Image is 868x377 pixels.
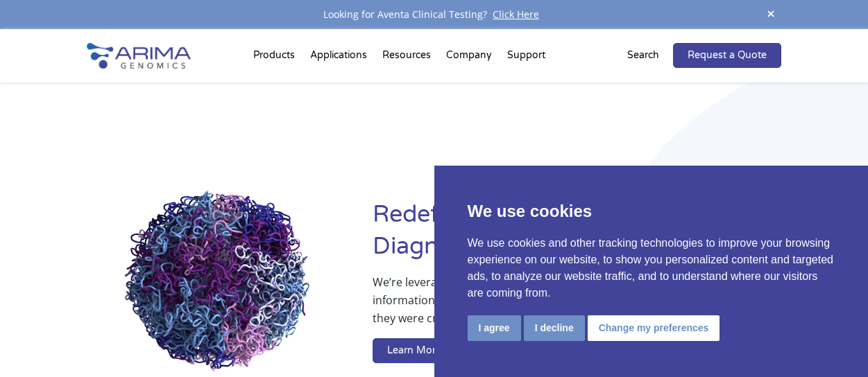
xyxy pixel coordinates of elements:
p: We use cookies and other tracking technologies to improve your browsing experience on our website... [468,235,835,301]
button: I agree [468,315,521,341]
h1: Redefining [MEDICAL_DATA] Diagnostics [373,199,781,273]
a: Learn More [373,338,456,363]
a: Click Here [487,8,545,21]
p: Search [627,46,659,64]
p: We use cookies [468,199,835,224]
img: Arima-Genomics-logo [87,43,191,69]
button: I decline [524,315,585,341]
a: Request a Quote [673,43,781,68]
div: Looking for Aventa Clinical Testing? [87,6,781,24]
p: We’re leveraging whole-genome sequence and structure information to ensure breakthrough therapies... [373,273,725,338]
button: Change my preferences [588,315,720,341]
